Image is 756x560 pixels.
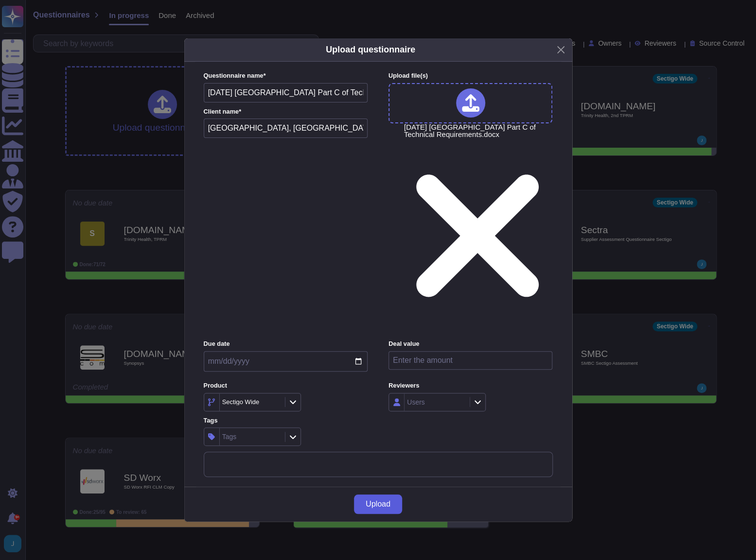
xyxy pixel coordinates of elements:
h5: Upload questionnaire [326,43,415,56]
div: Users [407,399,425,406]
label: Product [204,383,368,389]
button: Close [553,42,568,57]
span: Upload file (s) [388,72,428,79]
button: Upload [354,494,402,514]
span: Upload [366,500,390,508]
div: Sectigo Wide [222,399,260,405]
label: Tags [204,418,368,424]
div: Tags [222,433,237,440]
label: Questionnaire name [204,73,368,79]
input: Enter company name of the client [204,119,368,138]
label: Due date [204,341,368,347]
label: Reviewers [388,383,552,389]
span: [DATE] [GEOGRAPHIC_DATA] Part C of Technical Requirements.docx [404,123,551,334]
input: Due date [204,351,368,372]
input: Enter the amount [388,351,552,370]
label: Deal value [388,341,552,347]
label: Client name [204,109,368,115]
input: Enter questionnaire name [204,83,368,102]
